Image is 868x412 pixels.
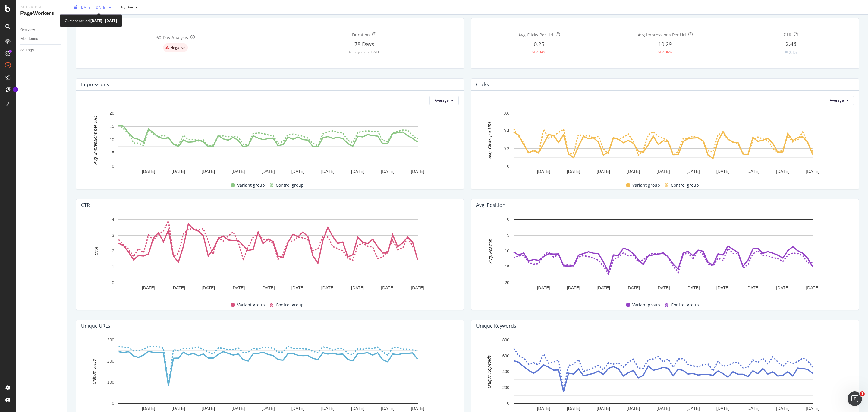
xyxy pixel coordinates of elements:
text: 200 [107,359,115,363]
div: 60 -Day Analysis [156,35,188,41]
text: 4 [112,217,114,222]
span: Variant group [632,301,660,309]
span: Control group [276,182,304,189]
div: Deployed on [DATE] [348,49,381,55]
text: [DATE] [202,285,215,290]
div: Unique URLs [81,323,110,329]
span: Variant group [237,182,265,189]
div: Avg Impressions Per Url [638,32,686,38]
text: [DATE] [321,169,335,173]
text: [DATE] [411,285,424,290]
text: Unique Keywords [487,355,492,388]
text: [DATE] [746,285,759,290]
span: 1 [860,391,865,396]
svg: A chart. [476,216,850,296]
text: 0 [507,217,509,222]
text: Avg. Clicks per URL [487,121,492,159]
text: [DATE] [746,406,759,410]
text: 20 [109,111,114,116]
text: [DATE] [172,406,185,410]
text: [DATE] [231,406,245,410]
text: 15 [109,124,114,129]
text: [DATE] [746,169,759,173]
text: [DATE] [776,406,789,410]
button: Average [825,96,854,105]
text: [DATE] [627,285,640,290]
text: [DATE] [537,169,550,173]
text: CTR [94,247,99,255]
div: 7.36% [662,49,672,55]
div: Clicks [476,81,489,87]
text: [DATE] [261,406,275,410]
div: Avg Clicks Per Url [518,32,553,38]
text: 2 [112,249,114,253]
text: Unique URLs [92,359,96,384]
div: Tooltip anchor [13,87,18,92]
text: 15 [505,264,509,269]
div: 0.4% [789,50,797,55]
text: [DATE] [656,406,670,410]
span: Variant group [237,301,265,309]
div: 7.94% [536,49,546,55]
a: Settings [20,47,62,53]
text: 10 [109,137,114,142]
div: Avg. position [476,202,505,208]
text: [DATE] [627,169,640,173]
text: [DATE] [716,285,730,290]
div: A chart. [476,110,850,177]
text: [DATE] [687,169,700,173]
text: 0.4 [504,128,510,133]
span: Control group [671,301,699,309]
text: [DATE] [656,285,670,290]
span: By Day [119,5,133,10]
text: [DATE] [716,169,730,173]
span: Control group [276,301,304,309]
text: 20 [505,280,509,285]
text: 0 [112,164,114,169]
text: [DATE] [381,285,394,290]
text: 5 [507,233,509,237]
text: [DATE] [597,406,610,410]
text: [DATE] [627,406,640,410]
text: [DATE] [776,285,789,290]
div: Unique Keywords [476,323,516,329]
span: Average [435,98,449,103]
div: Duration [352,32,370,38]
text: [DATE] [291,285,305,290]
svg: A chart. [81,216,455,296]
text: 10 [505,249,509,253]
text: [DATE] [776,169,789,173]
text: [DATE] [172,285,185,290]
text: 0.2 [504,146,510,151]
text: 400 [502,369,510,374]
div: Activation [20,5,62,10]
text: [DATE] [806,285,819,290]
div: 78 Days [354,40,374,48]
div: Settings [20,47,34,53]
text: [DATE] [381,406,394,410]
text: [DATE] [142,406,155,410]
text: [DATE] [687,406,700,410]
text: [DATE] [567,406,580,410]
button: [DATE] - [DATE] [72,2,114,12]
text: [DATE] [291,406,305,410]
text: 0.6 [504,111,510,116]
text: 800 [502,338,510,342]
b: [DATE] - [DATE] [90,18,117,23]
div: Overview [20,27,35,33]
text: 0 [112,280,114,285]
text: [DATE] [261,285,275,290]
text: [DATE] [202,406,215,410]
div: 10.29 [658,40,672,48]
text: [DATE] [567,169,580,173]
img: Equal [785,51,788,53]
text: [DATE] [261,169,275,173]
text: 0 [507,164,509,169]
text: [DATE] [656,169,670,173]
div: 0.25 [534,40,544,48]
text: [DATE] [597,285,610,290]
text: 0 [507,401,509,406]
div: A chart. [81,110,455,177]
text: 1 [112,264,114,269]
text: [DATE] [381,169,394,173]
